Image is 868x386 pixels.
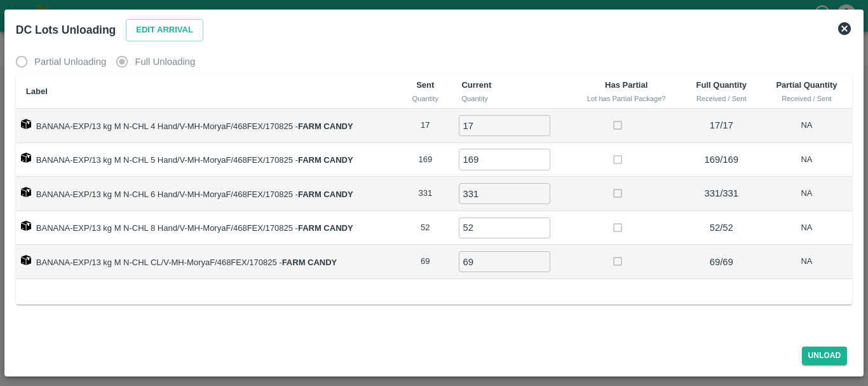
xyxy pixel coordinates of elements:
[16,177,399,211] td: BANANA-EXP/13 kg M N-CHL 6 Hand/V-MH-MoryaF/468FEX/170825 -
[581,93,672,104] div: Lot has Partial Package?
[399,143,451,177] td: 169
[687,255,756,269] p: 69 / 69
[16,245,399,279] td: BANANA-EXP/13 kg M N-CHL CL/V-MH-MoryaF/468FEX/170825 -
[21,255,31,265] img: box
[459,251,550,272] input: 0
[409,93,441,104] div: Quantity
[298,121,353,131] strong: FARM CANDY
[298,190,353,199] strong: FARM CANDY
[34,55,106,69] span: Partial Unloading
[687,118,756,132] p: 17 / 17
[298,223,353,233] strong: FARM CANDY
[16,24,116,36] b: DC Lots Unloading
[605,80,648,90] b: Has Partial
[26,86,48,96] b: Label
[692,93,751,104] div: Received / Sent
[298,155,353,165] strong: FARM CANDY
[16,143,399,177] td: BANANA-EXP/13 kg M N-CHL 5 Hand/V-MH-MoryaF/468FEX/170825 -
[687,153,756,167] p: 169 / 169
[696,80,747,90] b: Full Quantity
[16,109,399,143] td: BANANA-EXP/13 kg M N-CHL 4 Hand/V-MH-MoryaF/468FEX/170825 -
[761,143,852,177] td: NA
[776,80,837,90] b: Partial Quantity
[21,187,31,197] img: box
[802,347,848,365] button: Unload
[16,211,399,245] td: BANANA-EXP/13 kg M N-CHL 8 Hand/V-MH-MoryaF/468FEX/170825 -
[687,221,756,235] p: 52 / 52
[459,183,550,204] input: 0
[461,93,560,104] div: Quantity
[399,177,451,211] td: 331
[399,245,451,279] td: 69
[282,258,337,267] strong: FARM CANDY
[416,80,434,90] b: Sent
[135,55,195,69] span: Full Unloading
[459,217,550,238] input: 0
[21,119,31,129] img: box
[771,93,842,104] div: Received / Sent
[761,109,852,143] td: NA
[21,221,31,231] img: box
[399,211,451,245] td: 52
[21,153,31,163] img: box
[761,177,852,211] td: NA
[126,19,203,41] button: Edit Arrival
[761,211,852,245] td: NA
[399,109,451,143] td: 17
[761,245,852,279] td: NA
[459,115,550,136] input: 0
[459,149,550,170] input: 0
[687,186,756,200] p: 331 / 331
[461,80,491,90] b: Current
